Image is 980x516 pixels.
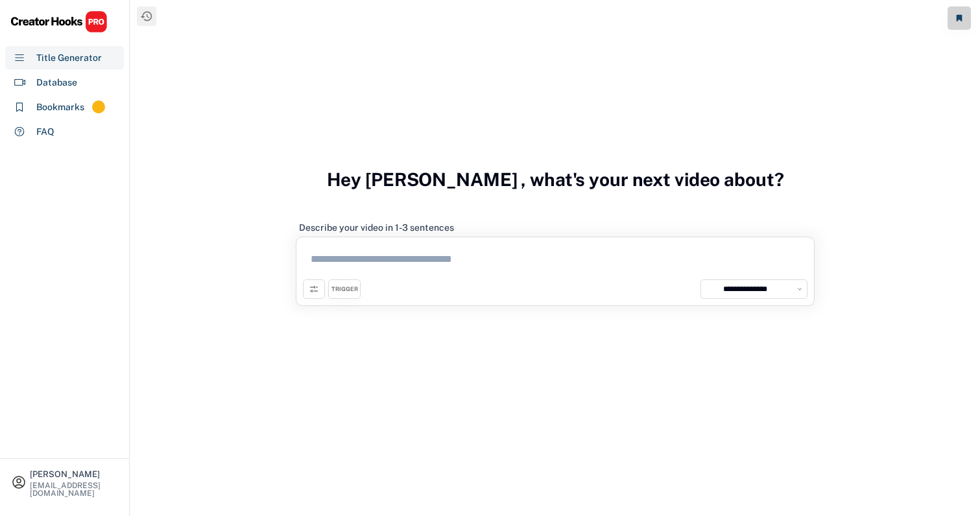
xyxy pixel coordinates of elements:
div: Bookmarks [36,100,84,114]
div: Database [36,76,77,89]
h3: Hey [PERSON_NAME] , what's your next video about? [327,155,784,204]
img: yH5BAEAAAAALAAAAAABAAEAAAIBRAA7 [704,283,716,295]
div: TRIGGER [331,285,358,294]
div: FAQ [36,125,54,139]
div: Describe your video in 1-3 sentences [299,222,454,233]
div: Title Generator [36,51,102,65]
div: [EMAIL_ADDRESS][DOMAIN_NAME] [30,482,118,497]
div: [PERSON_NAME] [30,470,118,478]
img: CHPRO%20Logo.svg [10,10,108,33]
